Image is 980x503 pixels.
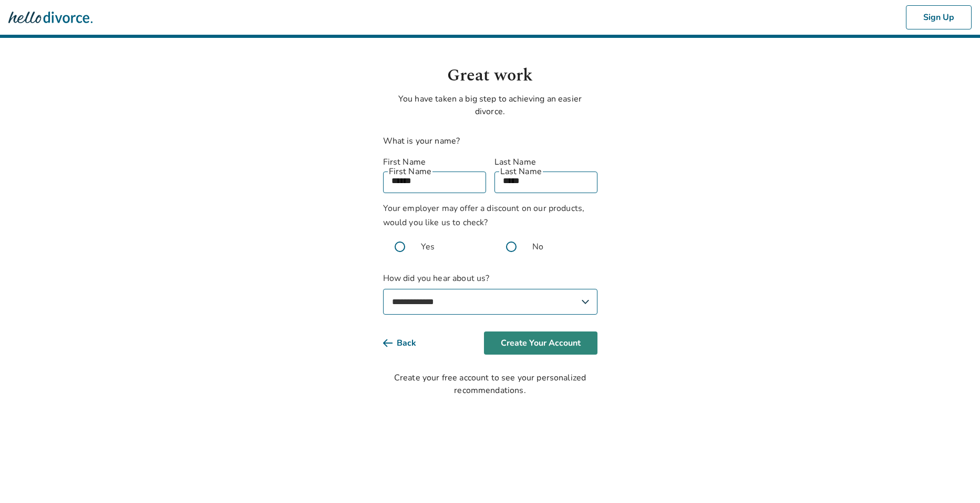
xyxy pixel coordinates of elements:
[383,135,460,147] label: What is your name?
[383,371,597,397] div: Create your free account to see your personalized recommendations.
[532,240,543,253] span: No
[8,7,92,28] img: Hello Divorce Logo
[421,240,435,253] span: Yes
[906,5,972,29] button: Sign Up
[927,452,980,503] iframe: Chat Widget
[484,331,597,355] button: Create Your Account
[383,272,597,315] label: How did you hear about us?
[383,93,597,118] p: You have taken a big step to achieving an easier divorce.
[383,63,597,88] h1: Great work
[494,156,597,168] label: Last Name
[383,289,597,315] select: How did you hear about us?
[383,156,486,168] label: First Name
[383,331,433,355] button: Back
[383,203,585,228] span: Your employer may offer a discount on our products, would you like us to check?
